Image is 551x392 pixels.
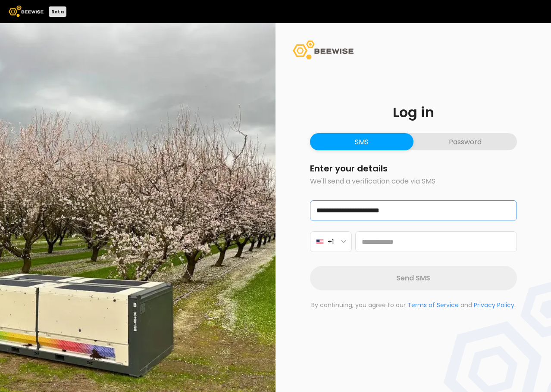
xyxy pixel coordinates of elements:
button: Password [413,133,517,150]
h2: Enter your details [310,164,517,173]
a: Privacy Policy [474,301,514,309]
a: Terms of Service [407,301,459,309]
button: SMS [310,133,413,150]
span: +1 [328,236,334,247]
span: Send SMS [396,273,430,283]
p: By continuing, you agree to our and . [310,301,517,310]
div: Beta [49,6,66,17]
img: Beewise logo [9,6,44,17]
button: Send SMS [310,266,517,290]
button: +1 [310,231,352,252]
h1: Log in [310,106,517,119]
p: We'll send a verification code via SMS [310,176,517,187]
